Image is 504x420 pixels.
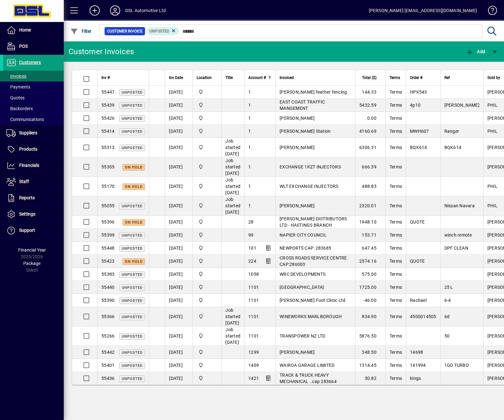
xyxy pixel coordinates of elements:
[280,298,345,303] span: [PERSON_NAME] Foot Clinic Ltd
[165,86,193,99] td: [DATE]
[3,206,64,222] a: Settings
[355,216,385,229] td: 1948.10
[165,157,193,177] td: [DATE]
[197,271,217,278] span: Central
[248,246,256,251] span: 101
[410,145,427,150] span: BQK614
[165,125,193,138] td: [DATE]
[3,71,64,82] a: Invoices
[410,103,420,108] span: 4p10
[410,363,426,368] span: 141994
[487,129,498,134] span: PHIL
[3,114,64,125] a: Communications
[101,285,114,290] span: 55440
[165,242,193,255] td: [DATE]
[3,82,64,92] a: Payments
[410,314,436,319] span: 4500014505
[355,157,385,177] td: 666.39
[390,314,402,319] span: Terms
[6,84,30,89] span: Payments
[3,22,64,38] a: Home
[122,204,142,208] span: Unposted
[122,334,142,338] span: Unposted
[248,259,256,264] span: 224
[122,364,142,368] span: Unposted
[248,314,259,319] span: 1101
[280,373,337,384] span: TRACK & TRUCK HEAVY MECHANICAL ..cap 283664
[355,255,385,268] td: 2574.16
[355,294,385,307] td: -46.00
[410,129,429,134] span: MWH607
[390,164,402,169] span: Terms
[197,102,217,109] span: Central
[3,103,64,114] a: Backorders
[359,74,382,81] div: Total ($)
[101,333,114,338] span: 55266
[355,281,385,294] td: 1725.00
[169,74,189,81] div: Inv Date
[19,163,39,168] span: Financials
[6,95,25,100] span: Quotes
[69,25,93,37] button: Filter
[101,164,114,169] span: 55305
[165,372,193,385] td: [DATE]
[165,268,193,281] td: [DATE]
[3,92,64,103] a: Quotes
[248,272,259,277] span: 1058
[390,116,402,121] span: Terms
[410,89,427,95] span: HPK543
[165,326,193,346] td: [DATE]
[19,27,31,32] span: Home
[165,138,193,157] td: [DATE]
[122,103,142,108] span: Unposted
[369,5,477,16] div: [PERSON_NAME] [EMAIL_ADDRESS][DOMAIN_NAME]
[444,333,450,338] span: 50
[197,74,212,81] span: Location
[125,260,142,264] span: On hold
[197,128,217,135] span: Central
[225,327,240,345] span: Job started [DATE]
[6,74,26,79] span: Invoices
[355,346,385,359] td: 348.50
[19,44,28,49] span: POS
[248,203,251,208] span: 1
[280,272,325,277] span: WRC DEVELOPMENTS
[197,115,217,122] span: Central
[390,103,402,108] span: Terms
[122,299,142,303] span: Unposted
[390,285,402,290] span: Terms
[390,145,402,150] span: Terms
[3,158,64,174] a: Financials
[444,74,450,81] span: Ref
[390,232,402,238] span: Terms
[101,246,114,251] span: 55448
[101,89,114,95] span: 55447
[280,363,334,368] span: WAIROA GARAGE LIMITED
[197,202,217,209] span: Central
[150,29,169,33] span: Unposted
[248,184,251,189] span: 1
[165,229,193,242] td: [DATE]
[122,351,142,355] span: Unposted
[101,74,110,81] span: Inv #
[248,145,251,150] span: 1
[355,242,385,255] td: 647.45
[165,196,193,216] td: [DATE]
[390,350,402,355] span: Terms
[19,228,35,233] span: Support
[197,89,217,96] span: Central
[101,363,114,368] span: 55401
[444,246,468,251] span: DPF CLEAN
[101,314,114,319] span: 55366
[280,145,315,150] span: [PERSON_NAME]
[225,74,233,81] span: Title
[390,129,402,134] span: Terms
[101,232,114,238] span: 55399
[390,363,402,368] span: Terms
[18,247,46,253] span: Financial Year
[248,74,272,81] div: Account #
[248,376,259,381] span: 1421
[444,363,469,368] span: 1GD TURBO
[355,99,385,112] td: 5432.59
[355,359,385,372] td: 1314.45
